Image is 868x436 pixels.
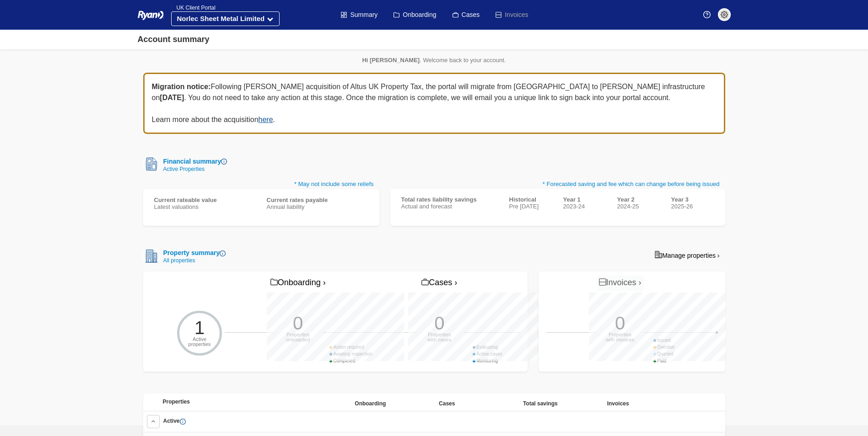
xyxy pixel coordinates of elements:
div: Account summary [138,33,210,46]
img: settings [721,11,728,18]
div: Actual and forecast [401,203,498,210]
div: Pre [DATE] [509,203,552,210]
div: Active Properties [160,166,227,172]
div: Property summary [160,248,226,258]
div: All properties [160,258,226,263]
button: Norlec Sheet Metal Limited [171,11,280,26]
div: Current rates payable [267,197,368,203]
p: * Forecasted saving and fee which can change before being issued [390,180,725,189]
img: Help [703,11,711,18]
div: Latest valuations [154,203,256,210]
span: Active [163,418,186,424]
p: * May not include some reliefs [143,180,379,189]
span: Onboarding [355,400,386,407]
div: 2025-26 [671,203,714,210]
a: here [259,116,273,123]
b: [DATE] [160,94,184,101]
b: Migration notice: [152,83,211,90]
a: Manage properties › [649,248,725,262]
div: Annual liability [267,203,368,210]
div: Following [PERSON_NAME] acquisition of Altus UK Property Tax, the portal will migrate from [GEOGR... [143,73,725,134]
div: Year 2 [617,196,660,203]
a: Onboarding › [268,275,328,291]
div: Year 3 [671,196,714,203]
span: Total savings [523,400,558,407]
div: Historical [509,196,552,203]
span: Cases [439,400,455,407]
span: Invoices [607,400,629,407]
div: Financial summary [160,157,227,166]
div: Year 1 [563,196,606,203]
p: . Welcome back to your account. [143,57,725,64]
strong: Norlec Sheet Metal Limited [177,15,265,22]
div: 2023-24 [563,203,606,210]
span: UK Client Portal [171,5,216,11]
div: 2024-25 [617,203,660,210]
div: Total rates liability savings [401,196,498,203]
a: Cases › [419,275,459,291]
span: Properties [163,399,190,405]
div: Current rateable value [154,197,256,203]
strong: Hi [PERSON_NAME] [362,57,420,64]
